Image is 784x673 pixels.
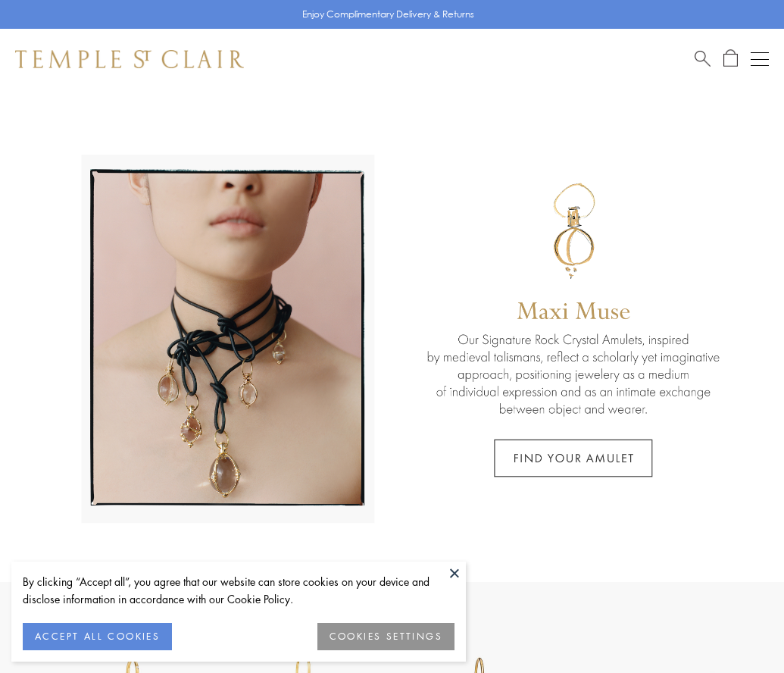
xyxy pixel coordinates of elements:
button: COOKIES SETTINGS [317,623,454,650]
div: By clicking “Accept all”, you agree that our website can store cookies on your device and disclos... [23,573,454,608]
img: Temple St. Clair [15,50,244,68]
p: Enjoy Complimentary Delivery & Returns [302,7,474,22]
a: Open Shopping Bag [723,49,738,68]
a: Search [695,49,711,68]
button: Open navigation [751,50,769,68]
button: ACCEPT ALL COOKIES [23,623,172,650]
